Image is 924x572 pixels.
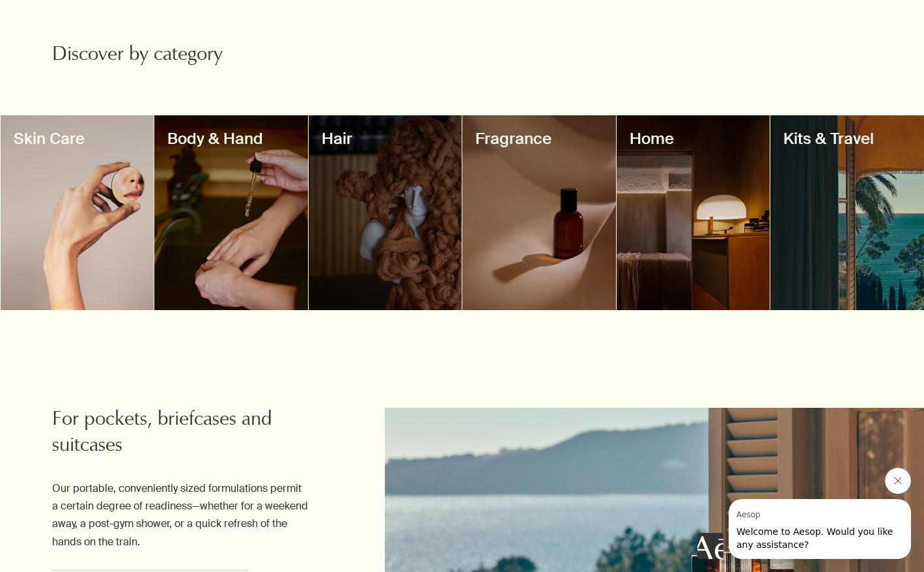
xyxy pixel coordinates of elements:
h3: Hair [322,128,449,149]
h3: Body & Hand [167,128,295,149]
h3: Fragrance [475,128,603,149]
h3: Home [630,128,757,149]
iframe: 消息来自 Aesop [729,499,911,559]
h2: For pockets, briefcases and suitcases [52,408,308,460]
h3: Skin Care [14,128,141,149]
a: DecorativeHair [309,115,462,310]
a: DecorativeHome [617,115,770,310]
h2: Discover by category [52,43,326,69]
iframe: 关闭来自 Aesop 的消息 [885,468,911,494]
iframe: 无内容 [697,533,723,559]
div: Aesop 说“Welcome to Aesop. Would you like any assistance?”。打开消息传送窗口以继续对话。 [697,468,911,559]
p: Our portable, conveniently sized formulations permit a certain degree of readiness—whether for a ... [52,479,308,551]
h3: Kits & Travel [783,128,911,149]
a: DecorativeBody & Hand [154,115,308,310]
a: DecorativeKits & Travel [770,115,924,310]
a: DecorativeSkin Care [1,115,154,310]
a: DecorativeFragrance [462,115,616,310]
